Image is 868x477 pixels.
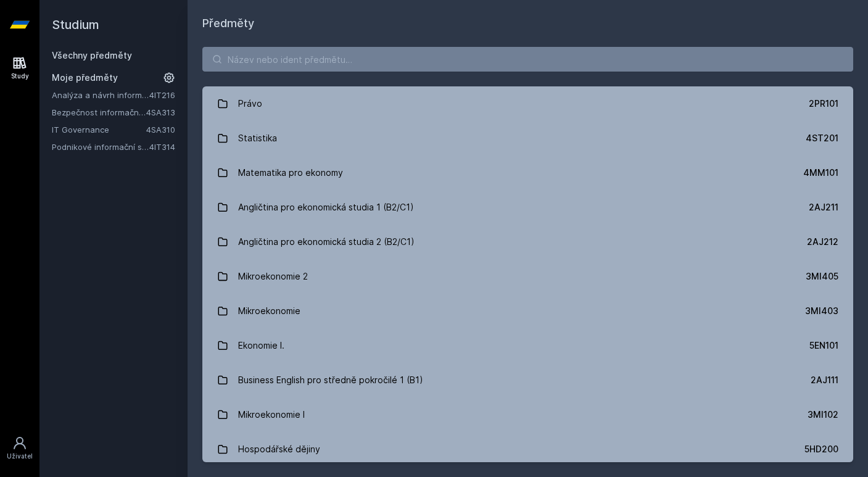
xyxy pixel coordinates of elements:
[202,15,853,32] h1: Předměty
[238,437,320,462] div: Hospodářské dějiny
[238,126,277,151] div: Statistika
[202,86,853,121] a: Právo 2PR101
[149,142,175,152] a: 4IT314
[238,299,300,323] div: Mikroekonomie
[811,374,838,386] div: 2AJ111
[238,195,414,220] div: Angličtina pro ekonomická studia 1 (B2/C1)
[202,47,853,72] input: Název nebo ident předmětu…
[803,167,838,179] div: 4MM101
[52,106,146,118] a: Bezpečnost informačních systémů
[202,156,853,190] a: Matematika pro ekonomy 4MM101
[808,409,838,421] div: 3MI102
[52,123,146,136] a: IT Governance
[52,141,149,153] a: Podnikové informační systémy
[202,294,853,328] a: Mikroekonomie 3MI403
[202,190,853,225] a: Angličtina pro ekonomická studia 1 (B2/C1) 2AJ211
[805,305,838,317] div: 3MI403
[806,270,838,283] div: 3MI405
[52,89,149,101] a: Analýza a návrh informačních systémů
[202,397,853,432] a: Mikroekonomie I 3MI102
[238,402,305,427] div: Mikroekonomie I
[809,201,838,214] div: 2AJ211
[202,259,853,294] a: Mikroekonomie 2 3MI405
[238,264,308,289] div: Mikroekonomie 2
[809,97,838,110] div: 2PR101
[7,452,33,461] div: Uživatel
[2,49,37,87] a: Study
[202,225,853,259] a: Angličtina pro ekonomická studia 2 (B2/C1) 2AJ212
[202,121,853,156] a: Statistika 4ST201
[52,50,132,60] a: Všechny předměty
[238,368,423,392] div: Business English pro středně pokročilé 1 (B1)
[146,125,175,135] a: 4SA310
[202,432,853,467] a: Hospodářské dějiny 5HD200
[807,236,838,248] div: 2AJ212
[202,328,853,363] a: Ekonomie I. 5EN101
[238,230,415,254] div: Angličtina pro ekonomická studia 2 (B2/C1)
[52,72,118,84] span: Moje předměty
[238,160,343,185] div: Matematika pro ekonomy
[804,443,838,455] div: 5HD200
[238,91,262,116] div: Právo
[146,107,175,117] a: 4SA313
[149,90,175,100] a: 4IT216
[809,339,838,352] div: 5EN101
[238,333,284,358] div: Ekonomie I.
[2,429,37,467] a: Uživatel
[11,72,29,81] div: Study
[806,132,838,144] div: 4ST201
[202,363,853,397] a: Business English pro středně pokročilé 1 (B1) 2AJ111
